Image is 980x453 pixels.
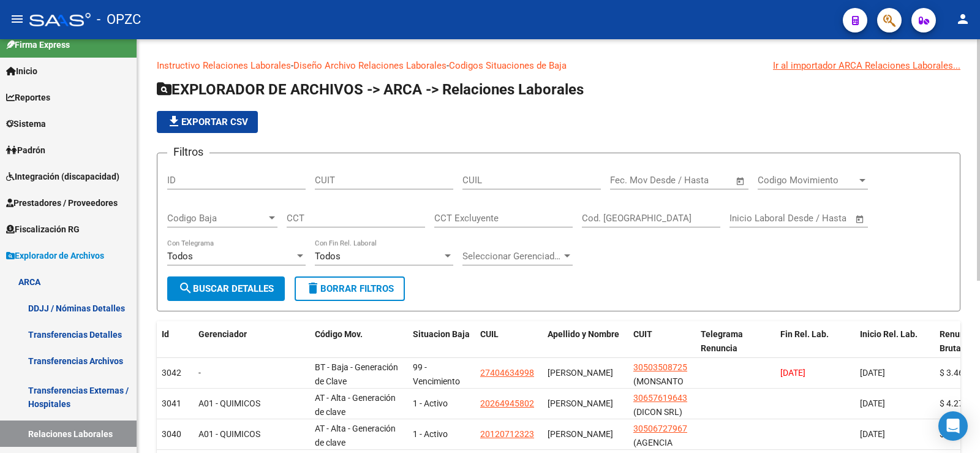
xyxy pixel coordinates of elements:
[790,213,850,224] input: Fecha fin
[855,321,935,375] datatable-header-cell: Inicio Rel. Lab.
[633,362,687,372] span: 30503508725
[475,321,543,375] datatable-header-cell: CUIL
[758,175,857,186] span: Codigo Movimiento
[97,6,141,33] span: - OPZC
[162,329,169,339] span: Id
[729,213,779,224] input: Fecha inicio
[306,283,394,294] span: Borrar Filtros
[696,321,775,375] datatable-header-cell: Telegrama Renuncia
[956,12,970,26] mat-icon: person
[860,398,885,408] span: [DATE]
[315,424,396,447] span: AT - Alta - Generación de clave
[157,111,258,133] button: Exportar CSV
[167,276,285,301] button: Buscar Detalles
[162,398,181,408] span: 3041
[178,283,274,294] span: Buscar Detalles
[860,368,885,378] span: [DATE]
[480,429,534,439] span: 20120712323
[780,368,805,378] span: [DATE]
[633,376,684,414] span: (MONSANTO ARGENTINA SRL)
[167,116,248,128] span: Exportar CSV
[6,64,37,78] span: Inicio
[633,424,687,433] span: 30506727967
[633,329,652,339] span: CUIT
[157,59,960,72] p: - -
[306,281,320,295] mat-icon: delete
[162,429,181,439] span: 3040
[194,321,310,375] datatable-header-cell: Gerenciador
[157,321,194,375] datatable-header-cell: Id
[413,429,448,439] span: 1 - Activo
[480,329,499,339] span: CUIL
[548,368,613,378] span: SANTORSOLA CAROLINA BELEN
[543,321,628,375] datatable-header-cell: Apellido y Nombre
[548,398,613,408] span: MERCURI HECTOR HORACIO
[167,213,266,224] span: Codigo Baja
[162,368,181,378] span: 3042
[938,411,968,441] div: Open Intercom Messenger
[315,362,398,386] span: BT - Baja - Generación de Clave
[10,12,24,26] mat-icon: menu
[480,368,534,378] span: 27404634998
[671,175,730,186] input: Fecha fin
[6,249,104,262] span: Explorador de Archivos
[157,60,291,71] a: Instructivo Relaciones Laborales
[6,38,70,51] span: Firma Express
[413,398,448,408] span: 1 - Activo
[157,81,584,98] span: EXPLORADOR DE ARCHIVOS -> ARCA -> Relaciones Laborales
[413,329,470,339] span: Situacion Baja
[198,368,201,378] span: -
[178,281,193,295] mat-icon: search
[6,170,119,183] span: Integración (discapacidad)
[462,251,562,262] span: Seleccionar Gerenciador
[198,398,260,408] span: A01 - QUIMICOS
[940,398,980,408] span: $ 4.279,00
[773,59,960,72] div: Ir al importador ARCA Relaciones Laborales...
[310,321,408,375] datatable-header-cell: Código Mov.
[6,143,45,157] span: Padrón
[628,321,696,375] datatable-header-cell: CUIT
[860,429,885,439] span: [DATE]
[315,329,363,339] span: Código Mov.
[775,321,855,375] datatable-header-cell: Fin Rel. Lab.
[449,60,567,71] a: Codigos Situaciones de Baja
[610,175,660,186] input: Fecha inicio
[198,329,247,339] span: Gerenciador
[548,429,613,439] span: LANGO NESTOR OSCAR
[167,143,209,161] h3: Filtros
[408,321,475,375] datatable-header-cell: Situacion Baja
[633,393,687,403] span: 30657619643
[167,251,193,262] span: Todos
[198,429,260,439] span: A01 - QUIMICOS
[293,60,447,71] a: Diseño Archivo Relaciones Laborales
[734,174,748,188] button: Open calendar
[6,117,46,131] span: Sistema
[480,398,534,408] span: 20264945802
[853,212,867,226] button: Open calendar
[633,407,682,417] span: (DICON SRL)
[860,329,918,339] span: Inicio Rel. Lab.
[780,329,829,339] span: Fin Rel. Lab.
[701,329,743,353] span: Telegrama Renuncia
[167,114,181,129] mat-icon: file_download
[295,276,405,301] button: Borrar Filtros
[315,251,341,262] span: Todos
[6,91,50,104] span: Reportes
[6,196,118,210] span: Prestadores / Proveedores
[315,393,396,417] span: AT - Alta - Generación de clave
[6,223,80,236] span: Fiscalización RG
[548,329,619,339] span: Apellido y Nombre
